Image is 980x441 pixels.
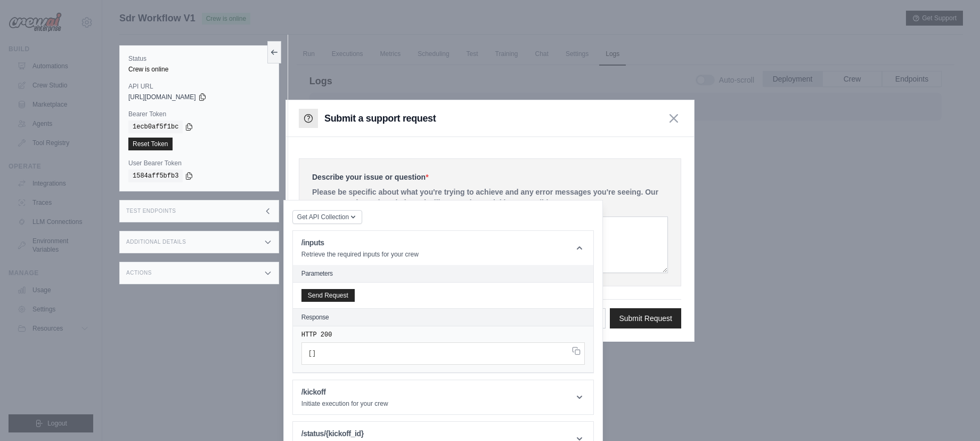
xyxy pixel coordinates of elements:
a: Reset Token [128,138,173,150]
h1: /kickoff [301,387,388,397]
h3: Submit a support request [324,111,436,126]
span: [URL][DOMAIN_NAME] [128,93,196,101]
p: Please be specific about what you're trying to achieve and any error messages you're seeing. Our ... [312,187,668,208]
label: API URL [128,82,270,91]
label: Bearer Token [128,110,270,118]
button: Send Request [301,289,355,302]
h2: Response [301,313,329,322]
h1: /status/{kickoff_id} [301,428,453,439]
code: 1584aff5bfb3 [128,170,183,182]
span: [ [308,350,312,357]
code: 1ecb0af5f1bc [128,121,183,133]
label: User Bearer Token [128,159,270,167]
div: Crew is online [128,65,270,74]
iframe: Chat Widget [927,390,980,441]
span: Get API Collection [297,213,349,221]
h3: Actions [126,270,152,276]
h1: /inputs [301,237,419,248]
h2: Parameters [301,269,585,278]
label: Status [128,54,270,63]
h3: Test Endpoints [126,208,176,214]
p: Initiate execution for your crew [301,399,388,408]
label: Describe your issue or question [312,172,668,182]
pre: HTTP 200 [301,331,585,339]
button: Submit Request [610,308,681,328]
p: Retrieve the required inputs for your crew [301,250,419,259]
div: Chat-Widget [927,390,980,441]
span: ] [312,350,316,357]
button: Get API Collection [292,210,362,224]
h3: Additional Details [126,239,186,245]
